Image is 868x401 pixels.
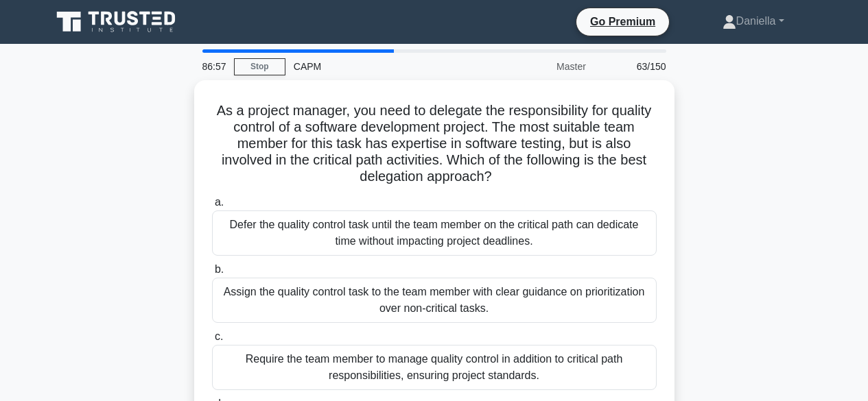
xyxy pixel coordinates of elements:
div: CAPM [285,53,474,80]
div: Require the team member to manage quality control in addition to critical path responsibilities, ... [212,345,657,390]
div: Assign the quality control task to the team member with clear guidance on prioritization over non... [212,278,657,323]
h5: As a project manager, you need to delegate the responsibility for quality control of a software d... [211,102,658,186]
div: Defer the quality control task until the team member on the critical path can dedicate time witho... [212,210,657,256]
span: a. [215,196,224,208]
a: Go Premium [582,13,664,30]
div: 63/150 [594,53,675,80]
span: c. [215,330,223,342]
div: Master [474,53,594,80]
div: 86:57 [194,53,234,80]
a: Daniella [690,8,817,35]
a: Stop [234,58,285,75]
span: b. [215,263,224,275]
